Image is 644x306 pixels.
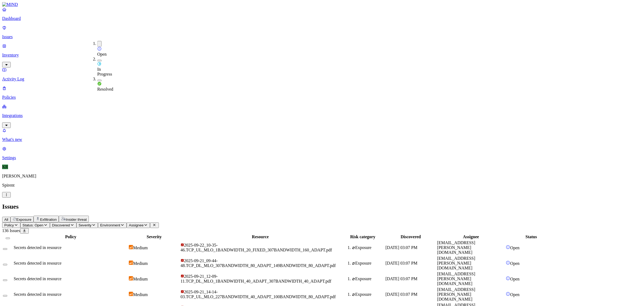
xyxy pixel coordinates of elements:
[510,261,519,266] span: Open
[181,290,336,299] span: 2025-09-21_14-14-03.TCP_UL_MLO_227BANDWIDTH_40_ADAPT_100BANDWIDTH_80_ADAPT.pdf
[2,44,642,67] a: Inventory
[2,34,642,39] p: Issues
[133,245,148,250] span: Medium
[506,261,510,265] img: status-open
[79,223,92,227] span: Severity
[133,277,148,281] span: Medium
[437,240,475,255] span: [EMAIL_ADDRESS][PERSON_NAME][DOMAIN_NAME]
[181,274,331,283] span: 2025-09-21_12-09-11.TCP_DL_MLO_1BANDWIDTH_40_ADAPT_307BANDWIDTH_40_ADAPT.pdf
[385,245,417,250] span: [DATE] 03:07 PM
[4,218,8,222] span: All
[129,261,133,265] img: severity-medium
[23,223,43,227] span: Status: Open
[2,7,642,21] a: Dashboard
[437,287,475,301] span: [EMAIL_ADDRESS][PERSON_NAME][DOMAIN_NAME]
[14,292,61,297] span: Secrets detected in resource
[181,243,184,247] img: adobe-pdf
[3,279,7,281] button: Select row
[2,137,642,142] p: What's new
[510,277,519,281] span: Open
[385,261,417,265] span: [DATE] 03:07 PM
[14,276,61,281] span: Secrets detected in resource
[352,261,384,266] div: Exposure
[506,234,557,239] div: Status
[181,258,336,268] span: 2025-09-21_09-44-48.TCP_DL_MLO_307BANDWIDTH_80_ADAPT_149BANDWIDTH_80_ADAPT.pdf
[352,276,384,281] div: Exposure
[2,155,642,160] p: Settings
[2,95,642,100] p: Policies
[2,146,642,160] a: Settings
[3,295,7,297] button: Select row
[352,292,384,297] div: Exposure
[97,62,101,66] img: status-in-progress
[385,234,436,239] div: Discovered
[510,292,519,297] span: Open
[3,248,7,250] button: Select row
[97,52,107,56] span: Open
[97,87,114,91] span: Resolved
[2,203,642,210] h2: Issues
[16,218,31,222] span: Exposure
[129,223,144,227] span: Assignee
[2,77,642,81] p: Activity Log
[97,47,102,51] img: status-open
[2,113,642,118] p: Integrations
[2,174,642,179] p: [PERSON_NAME]
[2,228,20,233] span: 136 Issues
[2,165,8,169] span: KR
[2,16,642,21] p: Dashboard
[506,292,510,296] img: status-open
[97,67,112,76] span: In Progress
[2,2,18,7] img: MIND
[129,245,133,249] img: severity-medium
[181,243,332,252] span: 2025-09-22_10-35-46.TCP_UL_MLO_1BANDWIDTH_20_FIXED_307BANDWIDTH_160_ADAPT.pdf
[52,223,70,227] span: Discovered
[66,218,87,222] span: Insider threat
[385,276,417,281] span: [DATE] 03:07 PM
[129,292,133,296] img: severity-medium
[510,245,519,250] span: Open
[341,234,384,239] div: Risk category
[506,276,510,280] img: status-open
[2,86,642,100] a: Policies
[133,292,148,297] span: Medium
[437,256,475,270] span: [EMAIL_ADDRESS][PERSON_NAME][DOMAIN_NAME]
[14,245,61,250] span: Secrets detected in resource
[6,237,10,239] button: Select all
[14,261,61,265] span: Secrets detected in resource
[133,261,148,266] span: Medium
[14,234,128,239] div: Policy
[4,223,14,227] span: Policy
[2,128,642,142] a: What's new
[2,183,642,188] p: Spirent
[2,2,642,7] a: MIND
[437,234,505,239] div: Assignee
[100,223,120,227] span: Environment
[129,276,133,280] img: severity-medium
[2,53,642,58] p: Inventory
[181,290,184,293] img: adobe-pdf
[506,245,510,249] img: status-open
[181,259,184,262] img: adobe-pdf
[385,292,417,297] span: [DATE] 03:07 PM
[181,274,184,278] img: adobe-pdf
[3,264,7,265] button: Select row
[40,218,57,222] span: Exfiltration
[2,25,642,39] a: Issues
[352,245,384,250] div: Exposure
[129,234,180,239] div: Severity
[97,81,102,86] img: status-resolved
[437,272,475,286] span: [EMAIL_ADDRESS][PERSON_NAME][DOMAIN_NAME]
[2,67,642,81] a: Activity Log
[2,104,642,127] a: Integrations
[181,234,340,239] div: Resource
